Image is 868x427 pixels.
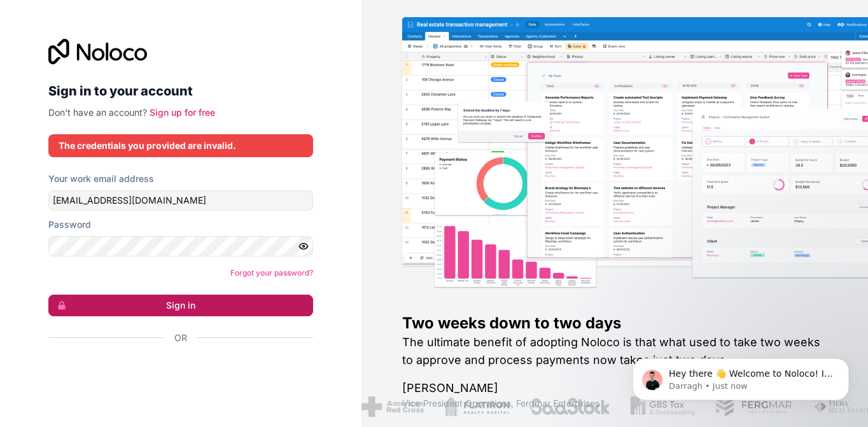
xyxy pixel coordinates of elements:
h2: Sign in to your account [48,80,313,102]
input: Email address [48,190,313,211]
h1: Vice President Operations , Fergmar Enterprises [402,397,827,410]
iframe: زر تسجيل الدخول باستخدام حساب Google [42,358,309,386]
h1: [PERSON_NAME] [402,379,827,397]
span: Or [174,332,187,344]
h2: The ultimate benefit of adopting Noloco is that what used to take two weeks to approve and proces... [402,333,827,369]
h1: Two weeks down to two days [402,313,827,333]
iframe: Intercom notifications message [613,332,868,421]
label: Your work email address [48,172,154,185]
div: The credentials you provided are invalid. [59,139,303,152]
input: Password [48,236,313,256]
span: Don't have an account? [48,107,147,118]
button: Sign in [48,295,313,316]
img: /assets/american-red-cross-BAupjrZR.png [326,396,388,417]
a: Forgot your password? [230,268,313,277]
label: Password [48,218,91,231]
a: Sign up for free [150,107,215,118]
